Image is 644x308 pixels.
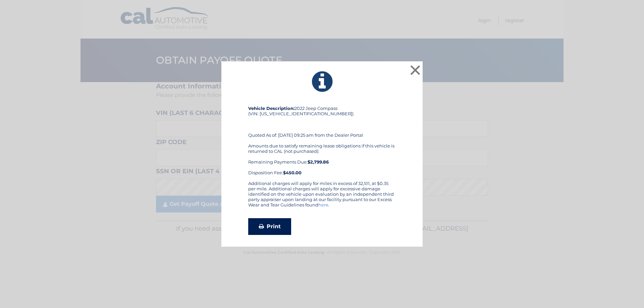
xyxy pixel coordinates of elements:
button: × [409,63,422,77]
strong: $450.00 [283,170,302,175]
div: Additional charges will apply for miles in excess of 32,511, at $0.35 per mile. Additional charge... [248,181,396,213]
div: Amounts due to satisfy remaining lease obligations if this vehicle is returned to CAL (not purcha... [248,143,396,175]
b: $2,799.86 [308,159,329,165]
a: here [318,202,328,207]
a: Print [248,218,291,235]
strong: Vehicle Description: [248,106,294,111]
div: 2022 Jeep Compass (VIN: [US_VEHICLE_IDENTIFICATION_NUMBER]) Quoted As of: [DATE] 09:25 am from th... [248,106,396,181]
